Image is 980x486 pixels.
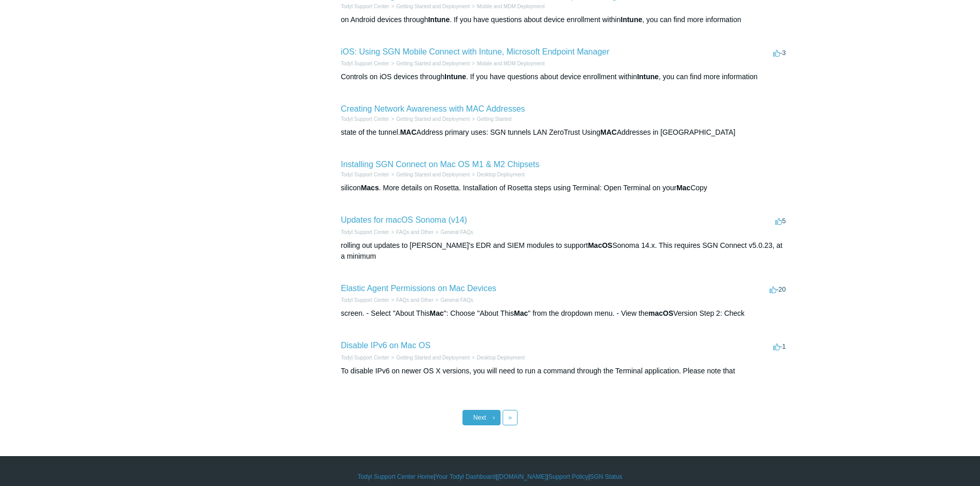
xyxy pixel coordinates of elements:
[637,73,658,81] em: Intune
[477,172,525,177] a: Desktop Deployment
[341,172,389,177] a: Todyl Support Center
[341,47,610,56] a: iOS: Using SGN Mobile Connect with Intune, Microsoft Endpoint Manager
[770,285,786,293] span: -20
[341,183,789,193] div: silicon . More details on Rosetta. Installation of Rosetta steps using Terminal: Open Terminal on...
[444,73,466,81] em: Intune
[341,354,389,362] li: Todyl Support Center
[341,297,389,303] a: Todyl Support Center
[396,61,470,66] a: Getting Started and Deployment
[396,4,470,9] a: Getting Started and Deployment
[473,414,486,421] span: Next
[470,60,545,67] li: Mobile and MDM Deployment
[470,354,525,362] li: Desktop Deployment
[434,228,473,236] li: General FAQs
[341,284,496,293] a: Elastic Agent Permissions on Mac Devices
[341,71,789,82] div: Controls on iOS devices through . If you have questions about device enrollment within , you can ...
[389,115,470,123] li: Getting Started and Deployment
[430,309,443,317] em: Mac
[389,228,433,236] li: FAQs and Other
[428,15,450,24] em: Intune
[389,3,470,10] li: Getting Started and Deployment
[588,241,612,249] em: MacOS
[341,115,389,123] li: Todyl Support Center
[400,128,417,136] em: MAC
[341,355,389,361] a: Todyl Support Center
[435,472,495,481] a: Your Todyl Dashboard
[341,341,431,350] a: Disable IPv6 on Mac OS
[440,229,473,235] a: General FAQs
[508,414,512,421] span: »
[477,4,545,9] a: Mobile and MDM Deployment
[493,414,495,421] span: ›
[341,14,789,25] div: on Android devices through . If you have questions about device enrollment within , you can find ...
[621,15,643,24] em: Intune
[341,127,789,138] div: state of the tunnel. Address primary uses: SGN tunnels LAN ZeroTrust Using Addresses in [GEOGRAPH...
[341,215,467,224] a: Updates for macOS Sonoma (v14)
[389,296,433,304] li: FAQs and Other
[389,171,470,178] li: Getting Started and Deployment
[341,104,525,113] a: Creating Network Awareness with MAC Addresses
[341,171,389,178] li: Todyl Support Center
[470,3,545,10] li: Mobile and MDM Deployment
[470,115,511,123] li: Getting Started
[341,308,789,319] div: screen. - Select "About This ": Choose "About This " from the dropdown menu. - View the Version S...
[462,410,501,425] a: Next
[477,355,525,361] a: Desktop Deployment
[341,60,389,67] li: Todyl Support Center
[389,354,470,362] li: Getting Started and Deployment
[341,366,789,376] div: To disable IPv6 on newer OS X versions, you will need to run a command through the Terminal appli...
[358,472,434,481] a: Todyl Support Center Home
[192,472,789,481] div: | | | |
[600,128,617,136] em: MAC
[396,172,470,177] a: Getting Started and Deployment
[477,61,545,66] a: Mobile and MDM Deployment
[773,49,786,57] span: -3
[341,4,389,9] a: Todyl Support Center
[548,472,588,481] a: Support Policy
[396,116,470,122] a: Getting Started and Deployment
[341,3,389,10] li: Todyl Support Center
[775,217,786,225] span: 5
[396,229,433,235] a: FAQs and Other
[649,309,673,317] em: macOS
[514,309,528,317] em: Mac
[389,60,470,67] li: Getting Started and Deployment
[341,160,540,169] a: Installing SGN Connect on Mac OS M1 & M2 Chipsets
[341,240,789,262] div: rolling out updates to [PERSON_NAME]'s EDR and SIEM modules to support Sonoma 14.x. This requires...
[676,184,690,192] em: Mac
[440,297,473,303] a: General FAQs
[497,472,547,481] a: [DOMAIN_NAME]
[341,228,389,236] li: Todyl Support Center
[341,229,389,235] a: Todyl Support Center
[477,116,511,122] a: Getting Started
[773,343,786,350] span: -1
[434,296,473,304] li: General FAQs
[470,171,525,178] li: Desktop Deployment
[590,472,622,481] a: SGN Status
[396,297,433,303] a: FAQs and Other
[361,184,379,192] em: Macs
[341,61,389,66] a: Todyl Support Center
[341,296,389,304] li: Todyl Support Center
[396,355,470,361] a: Getting Started and Deployment
[341,116,389,122] a: Todyl Support Center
